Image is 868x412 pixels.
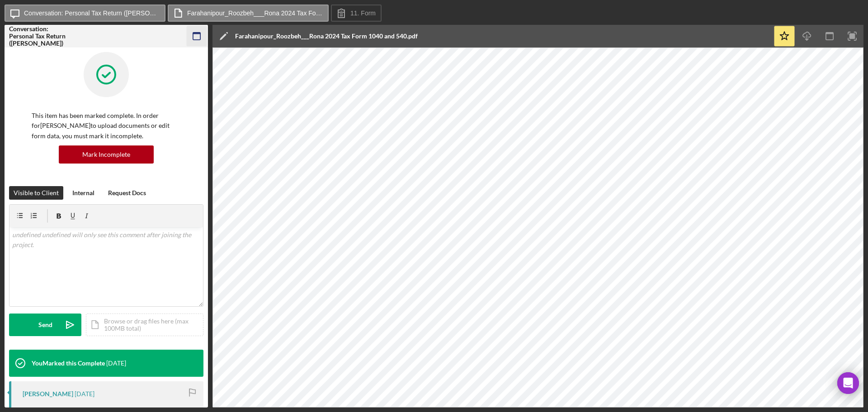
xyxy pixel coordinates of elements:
[38,314,52,336] div: Send
[68,186,99,200] button: Internal
[14,186,59,200] div: Visible to Client
[24,9,160,17] label: Conversation: Personal Tax Return ([PERSON_NAME])
[106,360,126,367] time: 2025-09-11 19:39
[350,9,376,17] label: 11. Form
[235,33,418,40] div: Farahanipour_Roozbeh___Rona 2024 Tax Form 1040 and 540.pdf
[9,25,72,47] div: Conversation: Personal Tax Return ([PERSON_NAME])
[32,360,105,367] div: You Marked this Complete
[108,186,146,200] div: Request Docs
[187,9,323,17] label: Farahanipour_Roozbeh___Rona 2024 Tax Form 1040 and 540.pdf
[82,145,130,164] div: Mark Incomplete
[59,145,154,164] button: Mark Incomplete
[23,390,73,398] div: [PERSON_NAME]
[32,111,181,141] p: This item has been marked complete. In order for [PERSON_NAME] to upload documents or edit form d...
[331,5,382,22] button: 11. Form
[72,186,94,200] div: Internal
[837,372,859,394] div: Open Intercom Messenger
[75,390,94,398] time: 2025-09-08 20:14
[9,186,63,200] button: Visible to Client
[5,5,165,22] button: Conversation: Personal Tax Return ([PERSON_NAME])
[9,314,81,336] button: Send
[104,186,151,200] button: Request Docs
[168,5,329,22] button: Farahanipour_Roozbeh___Rona 2024 Tax Form 1040 and 540.pdf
